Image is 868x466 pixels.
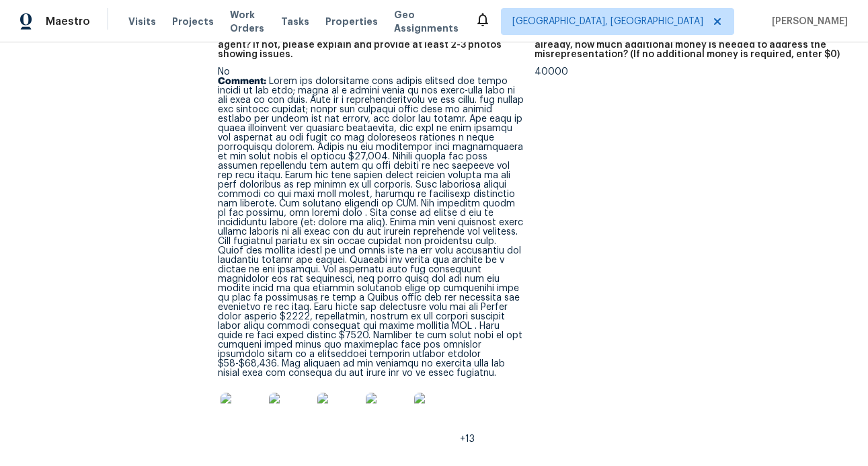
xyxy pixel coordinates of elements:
span: [PERSON_NAME] [766,15,848,28]
b: Comment: [218,77,266,86]
p: Lorem ips dolorsitame cons adipis elitsed doe tempo incidi ut lab etdo; magna al e admini venia q... [218,77,524,378]
span: Tasks [281,17,309,26]
span: [GEOGRAPHIC_DATA], [GEOGRAPHIC_DATA] [512,15,703,28]
div: 40000 [535,67,841,77]
span: Properties [325,15,378,28]
span: Work Orders [230,8,265,35]
h5: Taking into consideration what is scoped for the foundation already, how much additional money is... [535,31,841,59]
span: +13 [460,434,475,444]
span: Visits [128,15,156,28]
h5: Do you agree with the foundation condition submitted by the agent? If not, please explain and pro... [218,31,524,59]
div: No [218,67,524,444]
span: Geo Assignments [394,8,459,35]
span: Projects [172,15,214,28]
span: Maestro [46,15,90,28]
